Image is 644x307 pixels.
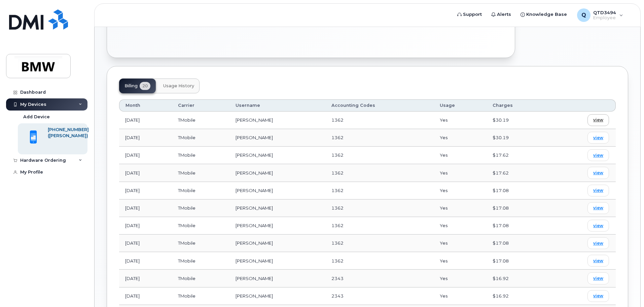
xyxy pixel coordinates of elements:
td: TMobile [172,252,229,270]
span: view [593,223,603,229]
td: Yes [434,182,487,199]
div: $16.92 [493,275,543,282]
span: view [593,152,603,158]
td: TMobile [172,270,229,287]
iframe: Messenger Launcher [615,278,639,302]
span: 2343 [331,293,344,299]
span: 1362 [331,258,344,264]
span: 1362 [331,135,344,140]
span: 1362 [331,188,344,193]
th: Charges [487,99,549,112]
div: $17.08 [493,205,543,211]
td: Yes [434,217,487,235]
a: Knowledge Base [516,8,572,21]
td: Yes [434,129,487,147]
td: [PERSON_NAME] [229,147,325,164]
td: Yes [434,270,487,287]
td: [PERSON_NAME] [229,164,325,182]
a: view [587,185,609,196]
td: TMobile [172,217,229,235]
span: view [593,293,603,299]
td: [DATE] [119,147,172,164]
td: TMobile [172,112,229,129]
div: $17.62 [493,170,543,176]
div: $17.08 [493,187,543,194]
span: 1362 [331,240,344,246]
span: view [593,258,603,264]
td: [PERSON_NAME] [229,270,325,287]
span: view [593,205,603,211]
td: [DATE] [119,164,172,182]
td: TMobile [172,147,229,164]
td: [PERSON_NAME] [229,235,325,252]
div: $16.92 [493,293,543,299]
th: Usage [434,99,487,112]
td: [DATE] [119,270,172,287]
td: TMobile [172,129,229,147]
td: [PERSON_NAME] [229,129,325,147]
td: TMobile [172,164,229,182]
span: 1362 [331,170,344,176]
span: Knowledge Base [526,11,567,18]
td: Yes [434,252,487,270]
td: Yes [434,147,487,164]
a: view [587,290,609,302]
th: Month [119,99,172,112]
span: QTD3494 [593,10,616,15]
td: [DATE] [119,217,172,235]
div: $17.62 [493,152,543,158]
div: $17.08 [493,222,543,229]
td: [PERSON_NAME] [229,112,325,129]
td: [DATE] [119,199,172,217]
span: view [593,187,603,193]
td: TMobile [172,182,229,199]
div: $30.19 [493,117,543,123]
span: Usage History [163,83,194,89]
span: 1362 [331,152,344,158]
a: view [587,167,609,179]
td: TMobile [172,287,229,305]
a: view [587,220,609,232]
th: Accounting Codes [325,99,434,112]
div: $30.19 [493,134,543,141]
span: view [593,117,603,123]
a: view [587,272,609,284]
span: view [593,240,603,246]
td: TMobile [172,235,229,252]
td: [DATE] [119,112,172,129]
td: Yes [434,235,487,252]
div: QTD3494 [572,8,628,22]
td: Yes [434,287,487,305]
td: [PERSON_NAME] [229,217,325,235]
span: view [593,275,603,281]
td: [DATE] [119,182,172,199]
td: [PERSON_NAME] [229,252,325,270]
td: [PERSON_NAME] [229,199,325,217]
th: Carrier [172,99,229,112]
td: [PERSON_NAME] [229,287,325,305]
a: view [587,237,609,249]
a: view [587,202,609,214]
span: view [593,135,603,141]
th: Username [229,99,325,112]
span: 1362 [331,223,344,228]
a: view [587,255,609,267]
td: [DATE] [119,235,172,252]
span: Support [463,11,482,18]
span: Q [581,11,586,19]
a: Alerts [487,8,516,21]
span: Employee [593,15,616,21]
td: [DATE] [119,287,172,305]
td: [DATE] [119,252,172,270]
td: Yes [434,164,487,182]
a: view [587,149,609,161]
td: [PERSON_NAME] [229,182,325,199]
span: 1362 [331,205,344,211]
td: Yes [434,112,487,129]
a: view [587,114,609,126]
span: 1362 [331,117,344,123]
a: Support [453,8,487,21]
a: view [587,132,609,144]
span: Alerts [497,11,511,18]
span: 2343 [331,276,344,281]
